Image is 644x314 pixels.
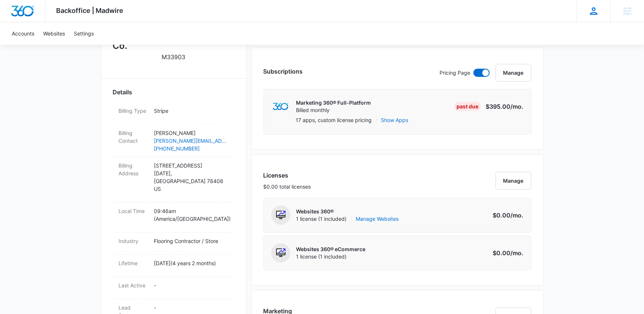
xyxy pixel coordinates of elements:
[154,281,229,289] p: -
[119,259,148,267] dt: Lifetime
[113,203,235,233] div: Local Time09:46am (America/[GEOGRAPHIC_DATA])
[356,215,399,223] a: Manage Websites
[296,116,372,124] p: 17 apps, custom license pricing
[511,103,524,110] span: /mo.
[154,145,229,152] a: [PHONE_NUMBER]
[154,137,229,145] a: [PERSON_NAME][EMAIL_ADDRESS][DOMAIN_NAME]
[119,207,148,215] dt: Local Time
[296,99,371,107] p: Marketing 360® Full-Platform
[264,183,311,190] p: $0.00 total licenses
[496,172,531,190] button: Manage
[273,103,289,111] img: marketing360Logo
[440,69,471,77] p: Pricing Page
[154,162,229,193] p: [STREET_ADDRESS] [DATE] , [GEOGRAPHIC_DATA] 78408 US
[69,22,98,45] a: Settings
[264,67,303,76] h3: Subscriptions
[39,22,69,45] a: Websites
[296,215,399,223] span: 1 license (1 included)
[119,107,148,115] dt: Billing Type
[162,53,186,61] p: M33903
[486,102,524,111] p: $395.00
[113,88,132,97] span: Details
[154,259,229,267] p: [DATE] ( 4 years 2 months )
[154,304,229,311] p: -
[113,125,235,157] div: Billing Contact[PERSON_NAME][PERSON_NAME][EMAIL_ADDRESS][DOMAIN_NAME][PHONE_NUMBER]
[296,107,371,114] p: Billed monthly
[119,281,148,289] dt: Last Active
[296,246,366,253] p: Websites 360® eCommerce
[113,233,235,255] div: IndustryFlooring Contractor / Store
[381,116,409,124] button: Show Apps
[154,207,229,223] p: 09:46am ( America/[GEOGRAPHIC_DATA] )
[296,208,399,215] p: Websites 360®
[119,237,148,245] dt: Industry
[113,255,235,277] div: Lifetime[DATE](4 years 2 months)
[113,277,235,299] div: Last Active-
[511,212,524,219] span: /mo.
[119,129,148,145] dt: Billing Contact
[154,107,229,115] p: Stripe
[496,64,531,82] button: Manage
[489,211,524,220] p: $0.00
[264,171,311,180] h3: Licenses
[119,162,148,177] dt: Billing Address
[113,157,235,203] div: Billing Address[STREET_ADDRESS][DATE],[GEOGRAPHIC_DATA] 78408US
[154,237,229,245] p: Flooring Contractor / Store
[56,7,124,14] span: Backoffice | Madwire
[113,102,235,125] div: Billing TypeStripe
[296,253,366,260] span: 1 license (1 included)
[489,249,524,257] p: $0.00
[154,129,229,137] p: [PERSON_NAME]
[7,22,39,45] a: Accounts
[511,249,524,257] span: /mo.
[455,102,481,111] div: Past Due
